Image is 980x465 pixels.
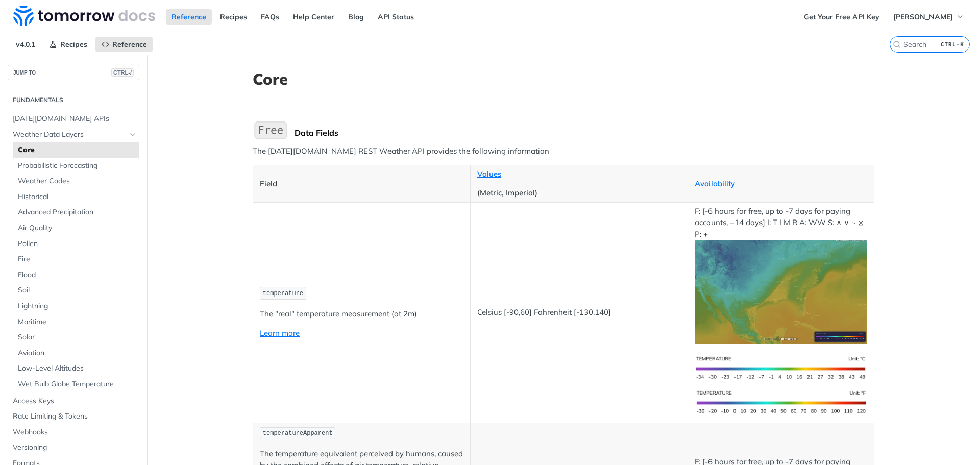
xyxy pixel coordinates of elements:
[18,254,137,264] span: Fire
[13,427,137,437] span: Webhooks
[13,396,137,406] span: Access Keys
[214,9,253,25] a: Recipes
[13,361,139,376] a: Low-Level Altitudes
[13,346,139,361] a: Aviation
[8,394,139,409] a: Access Keys
[263,430,333,437] span: temperatureApparent
[477,169,501,179] a: Values
[477,187,681,199] p: (Metric, Imperial)
[13,6,155,26] img: Tomorrow.io Weather API Docs
[13,299,139,314] a: Lightning
[260,178,463,190] p: Field
[938,39,967,50] kbd: CTRL-K
[18,270,137,280] span: Flood
[13,252,139,267] a: Fire
[287,9,340,25] a: Help Center
[13,130,126,140] span: Weather Data Layers
[95,37,153,52] a: Reference
[13,411,137,422] span: Rate Limiting & Tokens
[13,330,139,345] a: Solar
[10,37,41,52] span: v4.0.1
[8,65,139,80] button: JUMP TOCTRL-/
[13,205,139,220] a: Advanced Precipitation
[893,40,901,48] svg: Search
[13,158,139,174] a: Probabilistic Forecasting
[18,332,137,342] span: Solar
[13,174,139,189] a: Weather Codes
[798,9,885,25] a: Get Your Free API Key
[18,317,137,327] span: Maritime
[18,301,137,311] span: Lightning
[129,131,137,139] button: Hide subpages for Weather Data Layers
[18,223,137,233] span: Air Quality
[18,239,137,249] span: Pollen
[8,127,139,142] a: Weather Data LayersHide subpages for Weather Data Layers
[18,192,137,202] span: Historical
[253,70,874,88] h1: Core
[43,37,93,52] a: Recipes
[13,267,139,283] a: Flood
[112,40,147,49] span: Reference
[253,145,874,157] p: The [DATE][DOMAIN_NAME] REST Weather API provides the following information
[8,111,139,127] a: [DATE][DOMAIN_NAME] APIs
[60,40,87,49] span: Recipes
[8,425,139,440] a: Webhooks
[8,95,139,105] h2: Fundamentals
[372,9,420,25] a: API Status
[13,236,139,252] a: Pollen
[263,290,303,297] span: temperature
[8,409,139,424] a: Rate Limiting & Tokens
[888,9,970,25] button: [PERSON_NAME]
[18,161,137,171] span: Probabilistic Forecasting
[18,348,137,358] span: Aviation
[8,440,139,455] a: Versioning
[18,379,137,389] span: Wet Bulb Globe Temperature
[13,443,137,453] span: Versioning
[260,328,300,338] a: Learn more
[893,12,953,21] span: [PERSON_NAME]
[13,189,139,205] a: Historical
[342,9,370,25] a: Blog
[695,397,867,406] span: Expand image
[18,363,137,374] span: Low-Level Altitudes
[18,176,137,186] span: Weather Codes
[260,308,463,320] p: The "real" temperature measurement (at 2m)
[13,114,137,124] span: [DATE][DOMAIN_NAME] APIs
[695,286,867,296] span: Expand image
[18,145,137,155] span: Core
[13,142,139,158] a: Core
[695,179,735,188] a: Availability
[13,377,139,392] a: Wet Bulb Globe Temperature
[695,362,867,372] span: Expand image
[111,68,134,77] span: CTRL-/
[695,206,867,344] p: F: [-6 hours for free, up to -7 days for paying accounts, +14 days] I: T I M R A: WW S: ∧ ∨ ~ ⧖ P: +
[477,307,681,319] p: Celsius [-90,60] Fahrenheit [-130,140]
[295,128,874,138] div: Data Fields
[255,9,285,25] a: FAQs
[166,9,212,25] a: Reference
[13,283,139,298] a: Soil
[18,285,137,296] span: Soil
[13,221,139,236] a: Air Quality
[18,207,137,217] span: Advanced Precipitation
[13,314,139,330] a: Maritime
